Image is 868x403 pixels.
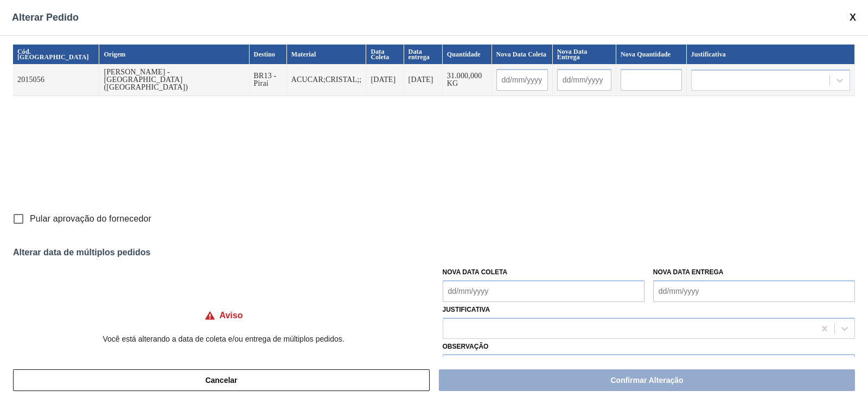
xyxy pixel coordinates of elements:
th: Nova Quantidade [616,45,687,64]
td: [PERSON_NAME] - [GEOGRAPHIC_DATA] ([GEOGRAPHIC_DATA]) [99,64,249,96]
span: Pular aprovação do fornecedor [30,212,151,225]
label: Nova Data Coleta [443,268,508,276]
th: Quantidade [443,45,492,64]
th: Origem [99,45,249,64]
span: Alterar Pedido [12,12,79,23]
label: Justificativa [443,306,490,313]
td: 2015056 [13,64,99,96]
th: Data entrega [404,45,443,64]
input: dd/mm/yyyy [496,69,548,91]
p: Você está alterando a data de coleta e/ou entrega de múltiplos pedidos. [13,335,434,343]
th: Nova Data Coleta [492,45,553,64]
th: Justificativa [687,45,855,64]
td: [DATE] [366,64,404,96]
td: ACUCAR;CRISTAL;; [287,64,367,96]
td: 31.000,000 KG [443,64,492,96]
th: Cód. [GEOGRAPHIC_DATA] [13,45,99,64]
th: Nova Data Entrega [553,45,616,64]
input: dd/mm/yyyy [557,69,611,91]
input: dd/mm/yyyy [443,280,644,302]
th: Data Coleta [366,45,404,64]
th: Material [287,45,367,64]
td: BR13 - Piraí [250,64,287,96]
input: dd/mm/yyyy [653,280,855,302]
h4: Aviso [220,311,243,320]
label: Nova Data Entrega [653,268,724,276]
td: [DATE] [404,64,443,96]
div: Alterar data de múltiplos pedidos [13,248,855,257]
label: Observação [443,339,855,355]
th: Destino [250,45,287,64]
button: Cancelar [13,369,430,391]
